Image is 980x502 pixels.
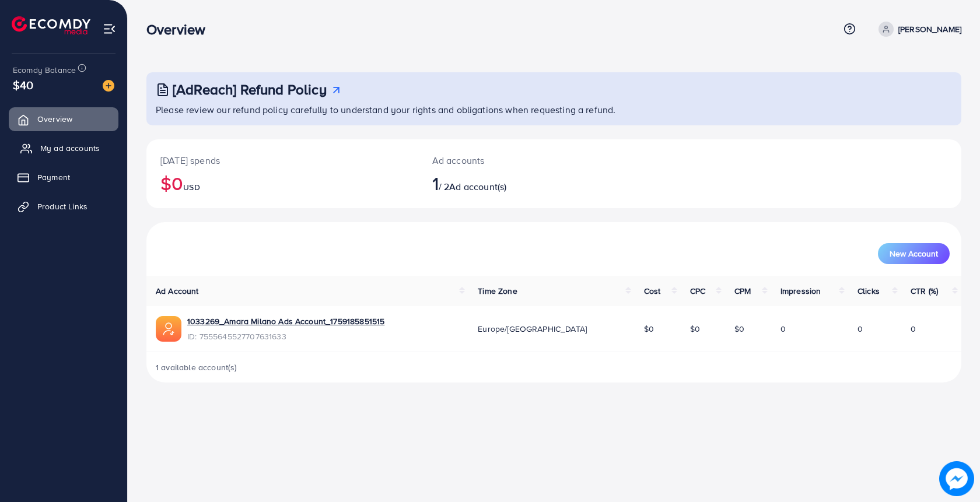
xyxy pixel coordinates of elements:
span: $40 [13,76,33,93]
span: Ad Account [156,285,199,297]
a: 1033269_Amara Milano Ads Account_1759185851515 [187,315,384,327]
h3: Overview [146,21,215,38]
a: My ad accounts [9,136,118,160]
span: Ecomdy Balance [13,64,76,76]
span: CTR (%) [911,285,938,297]
img: logo [12,16,90,34]
span: Ad account(s) [449,180,506,193]
span: Time Zone [478,285,517,297]
span: 0 [857,323,863,335]
a: [PERSON_NAME] [874,22,961,37]
p: Please review our refund policy carefully to understand your rights and obligations when requesti... [156,103,954,117]
h2: / 2 [432,172,608,194]
a: Product Links [9,195,118,218]
a: Overview [9,107,118,131]
span: Clicks [857,285,880,297]
img: menu [103,22,116,36]
p: Ad accounts [432,153,608,167]
h3: [AdReach] Refund Policy [173,81,327,98]
span: Cost [644,285,661,297]
a: Payment [9,166,118,189]
span: CPM [734,285,751,297]
span: $0 [690,323,700,335]
span: 1 available account(s) [156,361,237,373]
p: [DATE] spends [160,153,404,167]
span: 0 [780,323,786,335]
span: ID: 7555645527707631633 [187,331,384,342]
span: Payment [37,171,70,183]
span: Europe/[GEOGRAPHIC_DATA] [478,323,587,335]
span: Impression [780,285,821,297]
img: image [103,80,114,92]
img: ic-ads-acc.e4c84228.svg [156,316,181,342]
span: $0 [734,323,744,335]
span: Overview [37,113,72,125]
button: New Account [878,243,950,264]
span: Product Links [37,201,87,212]
span: $0 [644,323,654,335]
span: My ad accounts [40,142,100,154]
span: 0 [911,323,916,335]
p: [PERSON_NAME] [898,22,961,36]
span: New Account [890,250,938,258]
span: CPC [690,285,705,297]
h2: $0 [160,172,404,194]
img: image [939,461,974,496]
span: USD [183,181,199,193]
span: 1 [432,170,439,196]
